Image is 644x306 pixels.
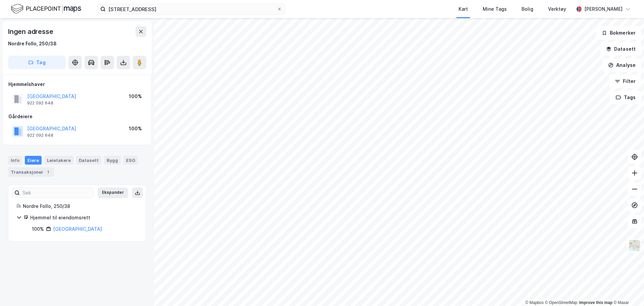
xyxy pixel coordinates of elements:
[459,5,468,13] div: Kart
[53,226,102,232] a: [GEOGRAPHIC_DATA]
[609,75,641,88] button: Filter
[104,156,121,165] div: Bygg
[129,125,142,133] div: 100%
[8,167,54,177] div: Transaksjoner
[32,225,44,233] div: 100%
[106,4,277,14] input: Søk på adresse, matrikkel, gårdeiere, leietakere eller personer
[129,92,142,100] div: 100%
[45,169,51,175] div: 1
[8,26,54,37] div: Ingen adresse
[610,274,644,306] iframe: Chat Widget
[8,113,146,121] div: Gårdeiere
[8,80,146,88] div: Hjemmelshaver
[30,214,138,222] div: Hjemmel til eiendomsrett
[25,156,42,165] div: Eiere
[596,26,641,40] button: Bokmerker
[545,300,578,305] a: OpenStreetMap
[579,300,612,305] a: Improve this map
[525,300,544,305] a: Mapbox
[23,202,138,210] div: Nordre Follo, 250/38
[123,156,138,165] div: ESG
[600,42,641,56] button: Datasett
[8,56,66,69] button: Tag
[11,3,81,15] img: logo.f888ab2527a4732fd821a326f86c7f29.svg
[76,156,101,165] div: Datasett
[628,239,641,252] img: Z
[27,100,53,106] div: 922 092 648
[44,156,73,165] div: Leietakere
[27,133,53,138] div: 922 092 648
[8,40,57,48] div: Nordre Follo, 250/38
[98,187,128,198] button: Ekspander
[602,58,641,72] button: Analyse
[548,5,566,13] div: Verktøy
[610,91,641,104] button: Tags
[522,5,533,13] div: Bolig
[20,188,93,198] input: Søk
[483,5,507,13] div: Mine Tags
[584,5,623,13] div: [PERSON_NAME]
[8,156,22,165] div: Info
